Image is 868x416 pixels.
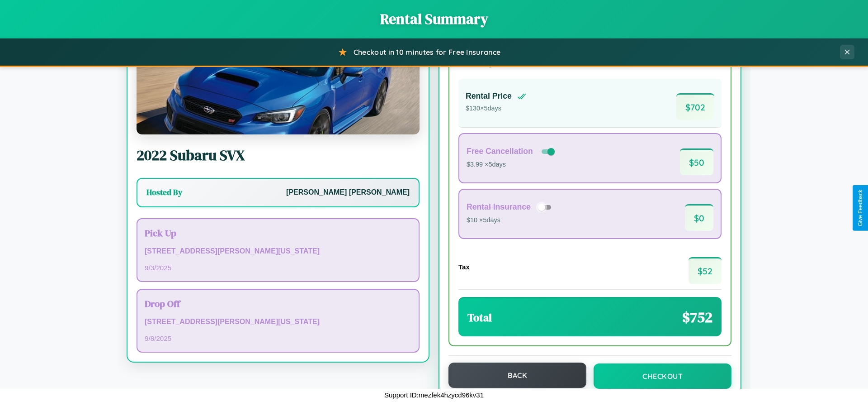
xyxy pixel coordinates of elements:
[676,93,714,120] span: $ 702
[594,363,731,389] button: Checkout
[857,190,863,226] div: Give Feedback
[680,148,713,175] span: $ 50
[145,316,411,329] p: [STREET_ADDRESS][PERSON_NAME][US_STATE]
[145,262,411,274] p: 9 / 3 / 2025
[146,187,182,198] h3: Hosted By
[467,202,531,212] h4: Rental Insurance
[145,297,411,310] h3: Drop Off
[685,204,713,231] span: $ 0
[448,363,586,388] button: Back
[466,103,526,115] p: $ 130 × 5 days
[9,9,859,29] h1: Rental Summary
[137,44,420,134] img: Subaru SVX
[354,48,500,57] span: Checkout in 10 minutes for Free Insurance
[467,147,533,156] h4: Free Cancellation
[467,159,557,171] p: $3.99 × 5 days
[145,245,411,258] p: [STREET_ADDRESS][PERSON_NAME][US_STATE]
[466,91,512,101] h4: Rental Price
[145,332,411,344] p: 9 / 8 / 2025
[467,310,492,325] h3: Total
[137,145,420,165] h2: 2022 Subaru SVX
[384,389,484,401] p: Support ID: mezfek4hzycd96kv31
[145,226,411,239] h3: Pick Up
[458,263,470,271] h4: Tax
[689,257,722,284] span: $ 52
[467,215,554,226] p: $10 × 5 days
[286,186,410,199] p: [PERSON_NAME] [PERSON_NAME]
[682,307,712,327] span: $ 752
